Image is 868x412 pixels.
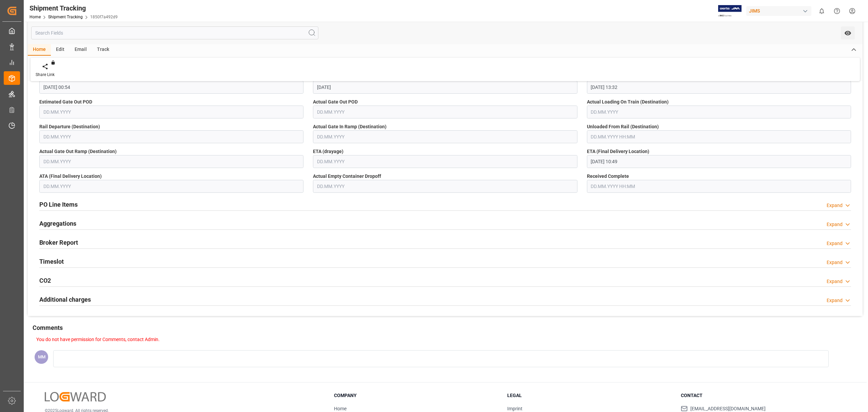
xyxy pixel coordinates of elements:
h3: Contact [681,392,846,399]
span: Received Complete [587,173,629,180]
div: Expand [827,297,843,304]
input: DD.MM.YYYY [39,155,303,168]
span: Actual Loading On Train (Destination) [587,98,669,106]
button: show 0 new notifications [814,3,829,19]
span: ETA (drayage) [313,148,343,155]
input: DD.MM.YYYY HH:MM [587,155,851,168]
span: Actual Gate Out Ramp (Destination) [39,148,117,155]
h2: PO Line Items [39,200,78,209]
div: Expand [827,259,843,266]
div: Expand [827,240,843,247]
p: You do not have permission for Comments, contact Admin. [36,336,852,343]
h2: Timeslot [39,257,64,266]
input: DD.MM.YYYY [313,130,577,143]
h2: CO2 [39,276,51,285]
h3: Company [334,392,499,399]
span: Unloaded From Rail (Destination) [587,123,659,130]
input: DD.MM.YYYY HH:MM [587,180,851,193]
input: DD.MM.YYYY HH:MM [587,130,851,143]
div: Edit [51,44,70,56]
span: Estimated Gate Out POD [39,98,92,106]
span: ATA (Final Delivery Location) [39,173,102,180]
span: Actual Empty Container Dropoff [313,173,381,180]
h2: Broker Report [39,238,78,247]
a: Shipment Tracking [48,15,83,19]
input: DD.MM.YYYY HH:MM [587,81,851,94]
div: JIMS [746,6,811,16]
span: Actual Gate Out POD [313,98,358,106]
h3: Legal [507,392,672,399]
button: open menu [841,26,855,39]
input: Search Fields [31,26,318,39]
input: DD.MM.YYYY [313,180,577,193]
a: Imprint [507,406,522,411]
div: Expand [827,278,843,285]
input: DD.MM.YYYY [313,155,577,168]
div: Expand [827,221,843,228]
h2: Comments [33,323,63,332]
div: Home [28,44,51,56]
div: Track [92,44,114,56]
input: DD.MM.YYYY [39,180,303,193]
span: Actual Gate In Ramp (Destination) [313,123,387,130]
span: ETA (Final Delivery Location) [587,148,649,155]
div: Email [70,44,92,56]
img: Logward Logo [45,392,106,402]
div: Expand [827,202,843,209]
div: Shipment Tracking [29,3,118,13]
img: Exertis%20JAM%20-%20Email%20Logo.jpg_1722504956.jpg [718,5,742,17]
button: Help Center [829,3,845,19]
input: DD.MM.YYYY [313,106,577,118]
a: Home [334,406,347,411]
a: Home [29,15,41,19]
button: JIMS [746,4,814,17]
input: DD.MM.YYYY [587,106,851,118]
input: DD.MM.YYYY [39,106,303,118]
input: DD.MM.YYYY HH:MM [39,81,303,94]
span: Rail Departure (Destination) [39,123,100,130]
input: DD.MM.YYYY [313,81,577,94]
input: DD.MM.YYYY [39,130,303,143]
h2: Additional charges [39,295,91,304]
h2: Aggregations [39,219,76,228]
